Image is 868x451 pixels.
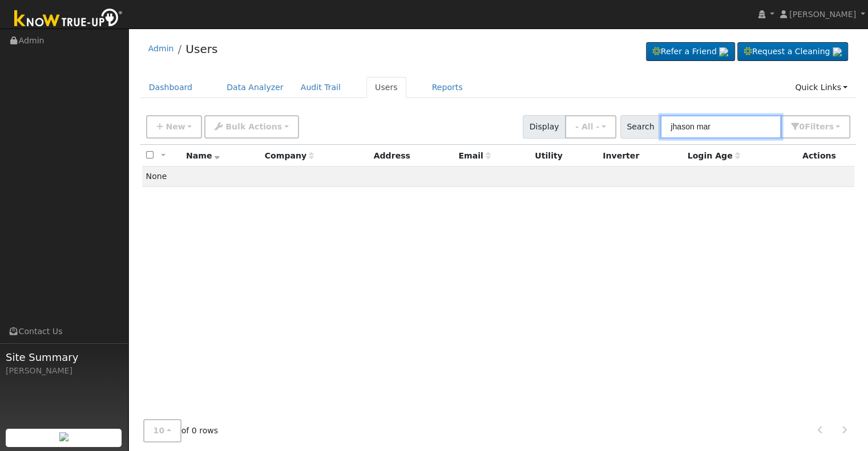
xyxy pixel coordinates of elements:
td: None [142,166,855,187]
span: New [165,122,185,131]
div: Utility [535,150,595,162]
a: Quick Links [786,77,856,98]
a: Admin [148,44,174,53]
a: Data Analyzer [218,77,292,98]
img: retrieve [833,47,842,56]
a: Request a Cleaning [737,42,848,62]
span: Days since last login [688,151,740,160]
div: [PERSON_NAME] [6,365,122,377]
img: retrieve [59,432,68,441]
a: Reports [423,77,471,98]
div: Inverter [603,150,679,162]
button: 0Filters [781,115,850,139]
a: Users [185,42,217,56]
span: s [829,122,833,131]
button: - All - [565,115,616,139]
span: Display [523,115,566,139]
span: Company name [265,151,314,160]
span: Email [458,151,490,160]
span: Bulk Actions [225,122,282,131]
button: New [146,115,203,139]
span: Name [186,151,220,160]
span: Site Summary [6,350,122,365]
a: Audit Trail [292,77,349,98]
img: retrieve [719,47,728,56]
span: Search [620,115,661,139]
button: Bulk Actions [204,115,298,139]
div: Address [374,150,451,162]
a: Refer a Friend [646,42,735,62]
a: Dashboard [140,77,201,98]
div: Actions [802,150,850,162]
input: Search [660,115,781,139]
span: 10 [154,426,165,435]
span: [PERSON_NAME] [789,10,856,19]
button: 10 [143,419,181,442]
span: Filter [805,122,834,131]
a: Users [366,77,406,98]
span: of 0 rows [143,419,219,442]
img: Know True-Up [9,6,128,32]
